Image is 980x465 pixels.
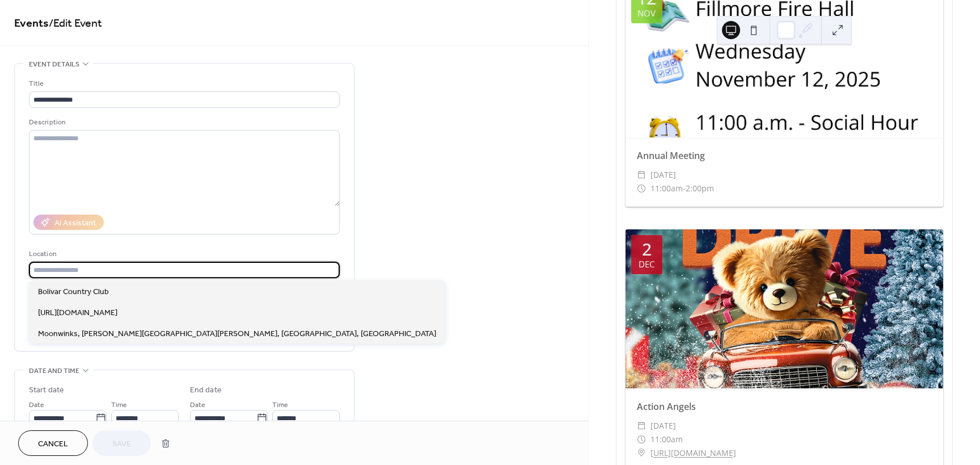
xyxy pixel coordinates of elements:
[637,433,646,446] div: ​
[29,116,337,128] div: Description
[190,399,205,411] span: Date
[29,78,337,90] div: Title
[111,399,127,411] span: Time
[637,182,646,195] div: ​
[639,260,654,269] div: Dec
[272,399,288,411] span: Time
[637,446,646,460] div: ​
[38,286,109,298] span: Bolivar Country Club
[29,384,64,396] div: Start date
[686,182,714,195] span: 2:00pm
[29,399,44,411] span: Date
[29,248,337,260] div: Location
[650,433,683,446] span: 11:00am
[14,12,49,35] a: Events
[650,168,676,182] span: [DATE]
[38,328,436,340] span: Moonwinks, [PERSON_NAME][GEOGRAPHIC_DATA][PERSON_NAME], [GEOGRAPHIC_DATA], [GEOGRAPHIC_DATA]
[637,419,646,433] div: ​
[637,9,656,18] div: Nov
[29,365,79,377] span: Date and time
[626,400,943,413] div: Action Angels
[18,430,88,456] button: Cancel
[38,438,68,450] span: Cancel
[683,182,686,195] span: -
[626,149,943,162] div: Annual Meeting
[49,12,102,35] span: / Edit Event
[642,241,652,258] div: 2
[650,419,676,433] span: [DATE]
[650,182,683,195] span: 11:00am
[38,307,117,319] span: [URL][DOMAIN_NAME]
[29,58,79,70] span: Event details
[650,446,736,460] a: [URL][DOMAIN_NAME]
[637,168,646,182] div: ​
[190,384,222,396] div: End date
